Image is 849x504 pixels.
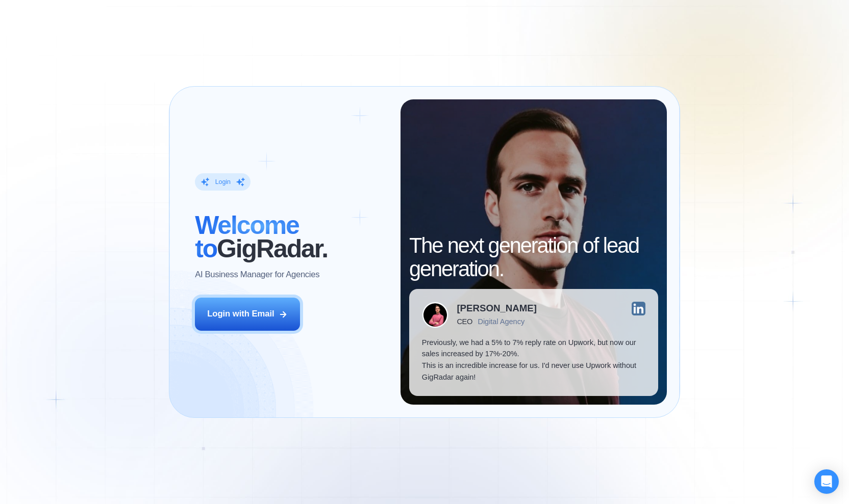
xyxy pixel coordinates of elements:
[195,211,299,263] span: Welcome to
[207,308,274,320] div: Login with Email
[814,469,839,494] div: Open Intercom Messenger
[195,298,300,330] button: Login with Email
[195,214,388,261] h2: ‍ GigRadar.
[195,269,319,281] p: AI Business Manager for Agencies
[457,317,472,326] div: CEO
[409,234,658,281] h2: The next generation of lead generation.
[422,337,645,384] p: Previously, we had a 5% to 7% reply rate on Upwork, but now our sales increased by 17%-20%. This ...
[478,317,525,326] div: Digital Agency
[457,304,536,313] div: [PERSON_NAME]
[215,178,231,187] div: Login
